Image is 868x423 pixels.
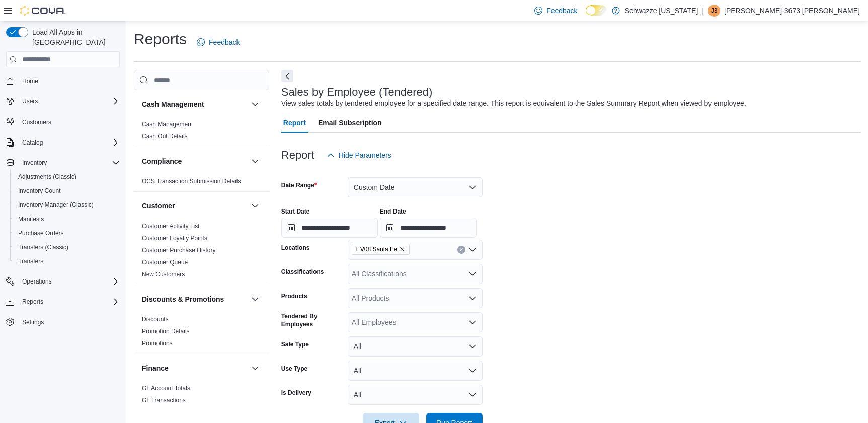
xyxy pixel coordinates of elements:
span: Transfers (Classic) [18,243,68,251]
span: Inventory [22,159,47,167]
a: Customers [18,116,55,128]
a: GL Transactions [142,397,186,404]
button: Customers [2,114,124,129]
span: EV08 Santa Fe [352,244,410,255]
div: Customer [134,220,269,285]
a: Customer Queue [142,259,188,266]
a: Promotions [142,340,173,347]
span: Report [283,113,306,133]
a: GL Account Totals [142,385,190,392]
a: Feedback [193,32,244,52]
button: Customer [249,200,261,212]
label: Is Delivery [281,389,311,397]
a: Adjustments (Classic) [14,171,81,183]
button: Operations [18,275,56,288]
a: Discounts [142,316,169,323]
label: Date Range [281,181,317,189]
button: Clear input [457,246,465,254]
a: Manifests [14,213,48,225]
h3: Discounts & Promotions [142,294,224,304]
button: Inventory Count [10,184,124,198]
span: Customer Loyalty Points [142,234,207,242]
a: Transfers (Classic) [14,241,72,253]
h1: Reports [134,29,187,49]
span: Purchase Orders [14,227,120,239]
button: Customer [142,201,247,211]
span: Manifests [18,215,44,223]
button: Catalog [18,136,47,149]
span: Load All Apps in [GEOGRAPHIC_DATA] [28,27,120,47]
button: Open list of options [468,294,477,302]
span: Inventory Count [18,187,61,195]
div: John-3673 Montoya [708,5,720,17]
div: Discounts & Promotions [134,313,269,354]
h3: Sales by Employee (Tendered) [281,86,433,98]
button: Compliance [249,155,261,167]
button: Inventory [18,157,51,169]
button: Discounts & Promotions [142,294,247,304]
a: Customer Purchase History [142,247,216,254]
h3: Compliance [142,156,182,166]
button: Compliance [142,156,247,166]
input: Press the down key to open a popover containing a calendar. [380,218,477,238]
label: Products [281,292,307,300]
span: Adjustments (Classic) [18,173,76,181]
button: Cash Management [142,99,247,109]
input: Dark Mode [586,5,607,16]
nav: Complex example [6,69,120,356]
a: Promotion Details [142,328,190,335]
button: Inventory [2,156,124,170]
a: Home [18,75,42,87]
span: Users [22,97,38,105]
span: Customer Purchase History [142,246,216,254]
button: Finance [142,363,247,373]
span: Inventory [18,157,120,169]
span: Customers [22,118,51,126]
button: Transfers (Classic) [10,240,124,254]
span: Reports [22,298,43,306]
input: Press the down key to open a popover containing a calendar. [281,218,378,238]
p: Schwazze [US_STATE] [625,5,698,17]
button: Home [2,74,124,88]
span: Cash Management [142,120,193,128]
img: Cova [20,6,65,16]
span: Email Subscription [318,113,382,133]
button: Discounts & Promotions [249,293,261,305]
label: Start Date [281,207,310,216]
button: All [348,385,483,405]
a: New Customers [142,271,185,278]
label: Classifications [281,268,324,276]
div: Cash Management [134,118,269,147]
button: Adjustments (Classic) [10,170,124,184]
button: Inventory Manager (Classic) [10,198,124,212]
button: Cash Management [249,98,261,110]
button: All [348,361,483,381]
span: Catalog [18,136,120,149]
button: Transfers [10,254,124,268]
span: Transfers (Classic) [14,241,120,253]
span: Users [18,95,120,107]
button: Open list of options [468,270,477,278]
a: Customer Loyalty Points [142,235,207,242]
button: Hide Parameters [323,145,396,165]
span: Customer Queue [142,258,188,266]
button: Purchase Orders [10,226,124,240]
button: Users [18,95,42,107]
button: Reports [2,295,124,309]
span: Home [18,75,120,87]
label: End Date [380,207,406,216]
a: Cash Out Details [142,133,188,140]
span: Transfers [18,257,43,265]
button: Catalog [2,135,124,150]
a: OCS Transaction Submission Details [142,178,241,185]
span: Reports [18,296,120,308]
a: Feedback [530,1,581,21]
button: Next [281,70,293,82]
span: Adjustments (Classic) [14,171,120,183]
span: Promotion Details [142,327,190,335]
span: Hide Parameters [339,150,391,160]
button: Remove EV08 Santa Fe from selection in this group [399,246,405,252]
button: Finance [249,362,261,374]
h3: Finance [142,363,169,373]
